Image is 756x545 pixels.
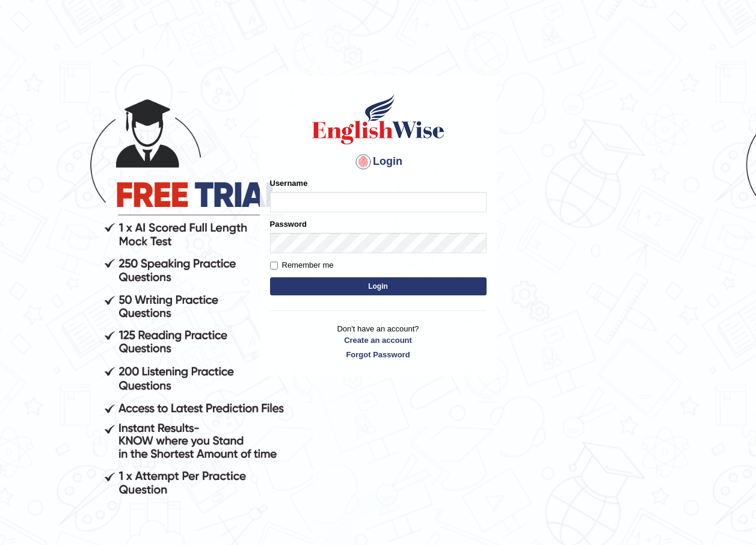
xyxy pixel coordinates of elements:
button: Login [270,277,487,295]
a: Create an account [270,334,487,346]
label: Remember me [270,259,334,271]
input: Remember me [270,262,278,269]
label: Username [270,177,308,189]
p: Don't have an account? [270,323,487,360]
img: Logo of English Wise sign in for intelligent practice with AI [310,92,447,146]
label: Password [270,218,307,230]
h4: Login [270,152,487,171]
a: Forgot Password [270,349,487,360]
